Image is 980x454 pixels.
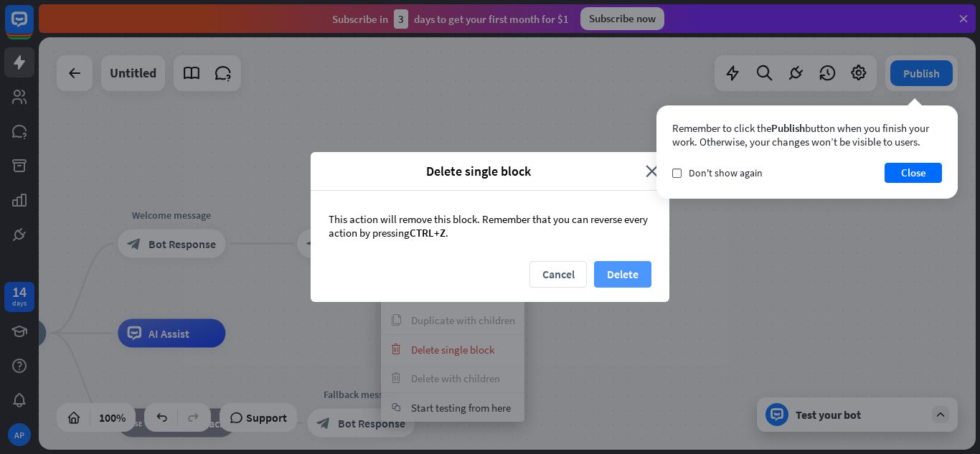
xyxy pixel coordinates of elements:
button: Open LiveChat chat widget [11,6,55,49]
span: Don't show again [689,166,763,179]
span: Delete single block [321,163,635,179]
button: Cancel [529,261,587,288]
button: Close [885,163,942,183]
div: This action will remove this block. Remember that you can reverse every action by pressing . [311,191,669,261]
span: CTRL+Z [410,226,446,240]
button: Delete [594,261,651,288]
span: Publish [771,121,805,135]
div: Remember to click the button when you finish your work. Otherwise, your changes won’t be visible ... [672,121,942,148]
i: close [646,163,659,179]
